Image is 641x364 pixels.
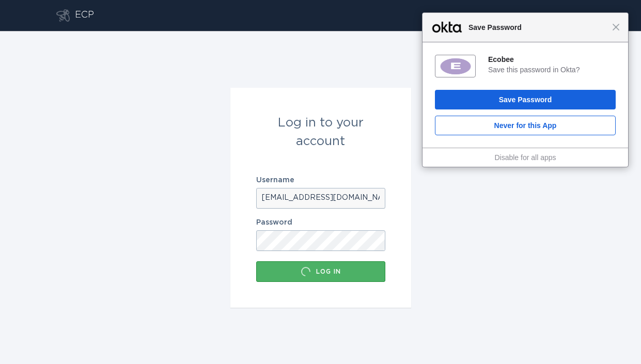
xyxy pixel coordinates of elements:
button: Go to dashboard [56,9,70,22]
div: Log in to your account [256,114,385,151]
div: Save this password in Okta? [488,65,616,74]
label: Username [256,177,385,184]
a: Disable for all apps [494,153,556,162]
span: Close [612,23,620,31]
button: Log in [256,261,385,282]
button: Save Password [435,90,616,109]
label: Password [256,219,385,226]
button: Never for this App [435,116,616,135]
img: 4WkwTMAAAAGSURBVAMA4pL5s6OVNoEAAAAASUVORK5CYII= [439,57,473,75]
div: Log in [261,266,380,277]
div: ECP [75,9,94,22]
span: Save Password [463,21,612,34]
div: Ecobee [488,55,616,64]
div: Loading [301,266,311,277]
